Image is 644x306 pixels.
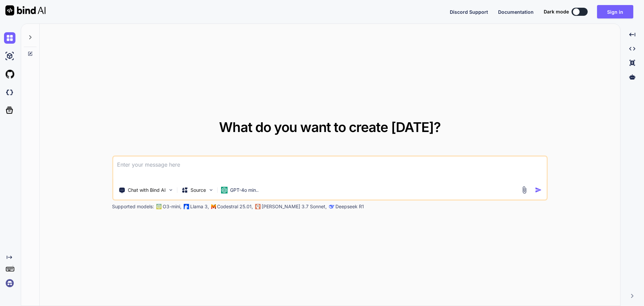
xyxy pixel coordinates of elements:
[221,187,227,193] img: GPT-4o mini
[219,119,441,135] span: What do you want to create [DATE]?
[208,187,214,193] img: Pick Models
[191,187,206,193] p: Source
[335,203,364,210] p: Deepseek R1
[597,5,633,18] button: Sign in
[255,204,260,209] img: claude
[112,203,154,210] p: Supported models:
[211,204,216,209] img: Mistral-AI
[128,187,166,193] p: Chat with Bind AI
[4,277,15,289] img: signin
[4,32,15,44] img: chat
[450,9,488,15] span: Discord Support
[4,50,15,62] img: ai-studio
[262,203,327,210] p: [PERSON_NAME] 3.7 Sonnet,
[4,69,15,80] img: githubLight
[163,203,181,210] p: O3-mini,
[183,204,189,209] img: Llama2
[498,8,534,15] button: Documentation
[156,204,161,209] img: GPT-4
[450,8,488,15] button: Discord Support
[329,204,334,209] img: claude
[544,8,569,15] span: Dark mode
[521,186,528,194] img: attachment
[230,187,259,193] p: GPT-4o min..
[5,5,46,15] img: Bind AI
[217,203,253,210] p: Codestral 25.01,
[190,203,209,210] p: Llama 3,
[168,187,173,193] img: Pick Tools
[498,9,534,15] span: Documentation
[535,186,542,193] img: icon
[4,87,15,98] img: darkCloudIdeIcon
